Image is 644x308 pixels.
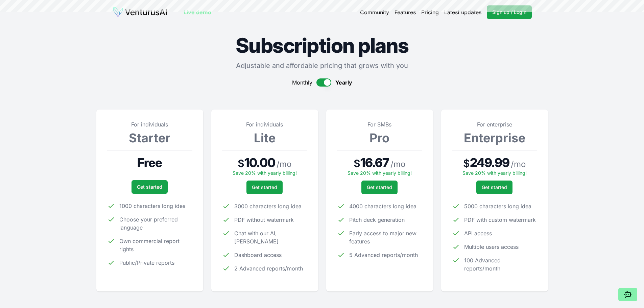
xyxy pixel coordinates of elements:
[137,156,162,169] span: Free
[119,259,174,267] span: Public/Private reports
[349,251,418,259] span: 5 Advanced reports/month
[132,180,168,194] a: Get started
[234,229,307,245] span: Chat with our AI, [PERSON_NAME]
[470,156,509,169] span: 249.99
[464,243,519,251] span: Multiple users access
[421,8,439,16] a: Pricing
[452,120,537,128] p: For enterprise
[464,256,537,273] span: 100 Advanced reports/month
[390,159,405,170] span: / mo
[244,156,275,169] span: 10.00
[234,264,303,273] span: 2 Advanced reports/month
[349,229,422,245] span: Early access to major new features
[348,170,412,176] span: Save 20% with yearly billing!
[337,120,422,128] p: For SMBs
[349,216,405,224] span: Pitch deck generation
[395,8,416,16] a: Features
[492,9,526,16] span: Sign up / Login
[233,170,297,176] span: Save 20% with yearly billing!
[360,156,389,169] span: 16.67
[292,78,312,87] span: Monthly
[337,131,422,145] h3: Pro
[96,61,548,70] p: Adjustable and affordable pricing that grows with you
[464,202,531,210] span: 5000 characters long idea
[360,8,389,16] a: Community
[113,7,167,18] img: logo
[476,181,512,194] a: Get started
[463,157,470,169] span: $
[107,131,192,145] h3: Starter
[238,157,244,169] span: $
[184,8,211,16] a: Live demo
[464,216,536,224] span: PDF with custom watermark
[119,237,192,253] span: Own commercial report rights
[234,251,282,259] span: Dashboard access
[349,202,416,210] span: 4000 characters long idea
[487,5,532,19] a: Sign up / Login
[222,131,307,145] h3: Lite
[234,216,294,224] span: PDF without watermark
[96,35,548,55] h1: Subscription plans
[107,120,192,128] p: For individuals
[119,215,192,232] span: Choose your preferred language
[277,159,291,170] span: / mo
[361,181,398,194] a: Get started
[444,8,481,16] a: Latest updates
[462,170,527,176] span: Save 20% with yearly billing!
[119,202,186,210] span: 1000 characters long idea
[234,202,302,210] span: 3000 characters long idea
[511,159,526,170] span: / mo
[452,131,537,145] h3: Enterprise
[246,181,283,194] a: Get started
[464,229,492,237] span: API access
[222,120,307,128] p: For individuals
[354,157,360,169] span: $
[335,78,352,87] span: Yearly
